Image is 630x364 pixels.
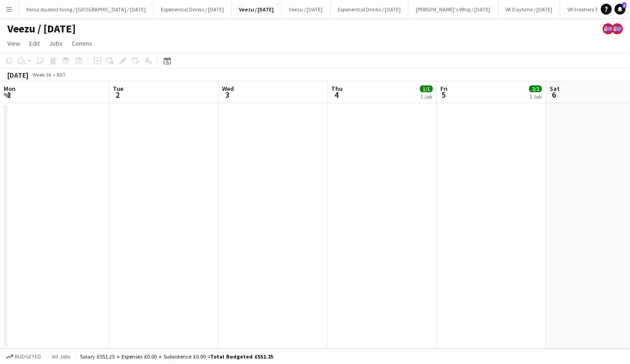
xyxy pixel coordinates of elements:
span: 2 [111,90,123,100]
span: 3 [622,2,626,8]
a: View [4,37,24,49]
h1: Veezu / [DATE] [7,22,76,36]
button: Experiential Drinks / [DATE] [330,0,408,18]
span: Budgeted [15,353,41,360]
span: Edit [29,39,40,47]
span: Jobs [49,39,63,47]
app-user-avatar: Gosh Promo UK [603,23,614,34]
span: 3 [221,90,234,100]
span: 2/2 [529,85,542,92]
span: Mon [4,84,16,93]
span: Thu [331,84,343,93]
span: 5 [439,90,448,100]
span: All jobs [50,353,72,360]
span: Fri [440,84,448,93]
div: Salary £551.25 + Expenses £0.00 + Subsistence £0.00 = [80,353,273,360]
span: Tue [113,84,123,93]
button: VK Daytime / [DATE] [498,0,560,18]
span: Sat [550,84,560,93]
div: [DATE] [7,70,28,79]
button: Budgeted [5,352,42,362]
span: 6 [548,90,560,100]
button: [PERSON_NAME]'s Whip / [DATE] [408,0,498,18]
span: Comms [72,39,92,47]
button: Xenia student living / [GEOGRAPHIC_DATA] / [DATE] [19,0,154,18]
span: Wed [222,84,234,93]
div: 1 Job [529,93,541,100]
button: Experiential Drinks / [DATE] [154,0,232,18]
app-user-avatar: Gosh Promo UK [612,23,623,34]
span: 1/1 [420,85,433,92]
a: Edit [26,37,43,49]
span: Total Budgeted £551.25 [210,353,273,360]
span: Week 36 [30,71,53,78]
a: Comms [68,37,96,49]
span: View [7,39,20,47]
button: Veezu / [DATE] [281,0,330,18]
a: 3 [614,4,625,15]
span: 4 [330,90,343,100]
span: 1 [2,90,16,100]
div: BST [57,71,66,78]
button: Veezu / [DATE] [232,0,281,18]
div: 1 Job [420,93,432,100]
a: Jobs [45,37,66,49]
